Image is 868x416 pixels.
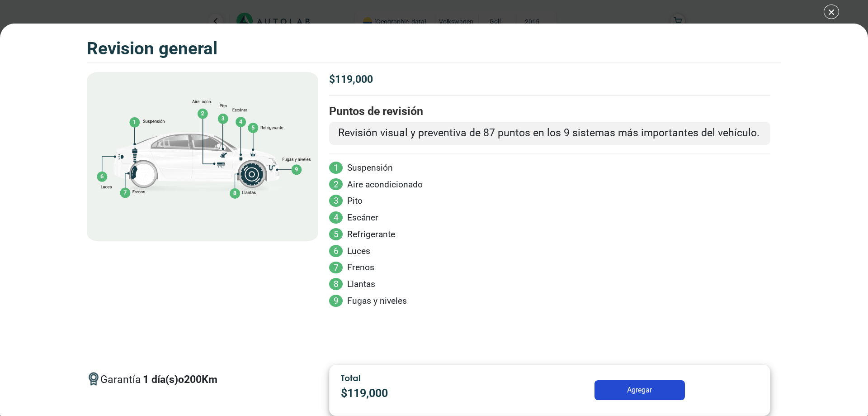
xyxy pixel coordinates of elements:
span: 1 [329,162,343,174]
p: 1 día(s) o 200 Km [143,372,217,388]
p: $ 119,000 [329,72,770,88]
span: 2 [329,178,343,191]
li: Frenos [329,261,770,274]
li: Aire acondicionado [329,178,770,191]
span: 4 [329,211,343,224]
li: Pito [329,195,770,208]
span: 8 [329,278,343,290]
li: Fugas y niveles [329,295,770,308]
h3: Puntos de revisión [329,105,770,118]
li: Luces [329,245,770,258]
span: 7 [329,262,343,274]
span: 6 [329,245,343,257]
p: $ 119,000 [341,385,507,402]
p: Revisión visual y preventiva de 87 puntos en los 9 sistemas más importantes del vehículo. [338,125,761,141]
span: Total [341,373,361,383]
span: 5 [329,228,343,240]
span: 3 [329,195,343,207]
button: Agregar [594,380,685,400]
li: Suspensión [329,162,770,175]
h3: REVISION GENERAL [87,38,217,59]
li: Escáner [329,211,770,225]
span: 9 [329,295,343,307]
span: Garantía [100,372,217,395]
li: Llantas [329,278,770,291]
li: Refrigerante [329,228,770,241]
